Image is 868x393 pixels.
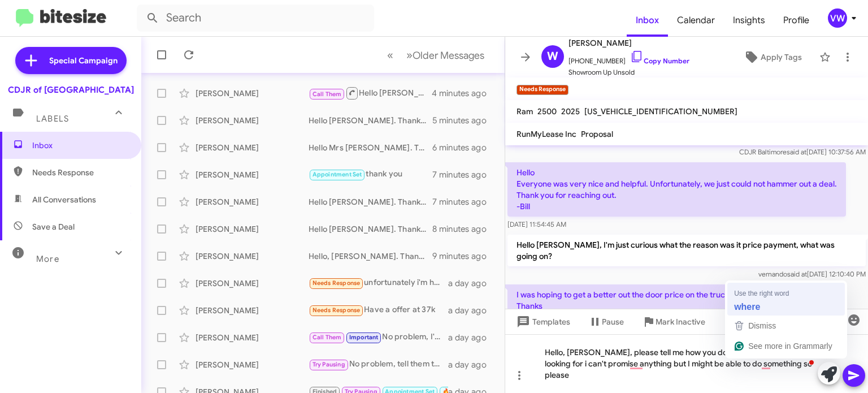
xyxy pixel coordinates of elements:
[602,312,624,332] span: Pause
[309,331,448,344] div: No problem, I'm very sorry for referring to you wrong.
[584,106,737,116] span: [US_VEHICLE_IDENTIFICATION_NUMBER]
[432,115,496,126] div: 5 minutes ago
[668,4,724,37] a: Calendar
[196,305,309,316] div: [PERSON_NAME]
[313,90,342,98] span: Call Them
[309,142,432,153] div: Hello Mrs [PERSON_NAME]. Thank you for your inquiry. Are you available to stop by either [DATE] o...
[818,8,856,28] button: vw
[32,140,128,151] span: Inbox
[568,36,689,50] span: [PERSON_NAME]
[507,284,738,316] p: I was hoping to get a better out the door price on the truck Thanks
[517,129,576,139] span: RunMyLease Inc
[758,270,866,278] span: vernando [DATE] 12:10:40 PM
[627,4,668,37] a: Inbox
[774,4,818,37] a: Profile
[656,312,705,332] span: Mark Inactive
[507,162,846,217] p: Hello Everyone was very nice and helpful. Unfortunately, we just could not hammer out a deal. Tha...
[32,167,128,178] span: Needs Response
[505,312,579,332] button: Templates
[309,358,448,371] div: No problem, tell them to ask for [PERSON_NAME] when he or she gets here. Thank you
[196,169,309,180] div: [PERSON_NAME]
[349,334,379,341] span: Important
[196,251,309,262] div: [PERSON_NAME]
[787,270,807,278] span: said at
[432,251,496,262] div: 9 minutes ago
[581,129,613,139] span: Proposal
[633,312,714,332] button: Mark Inactive
[196,359,309,370] div: [PERSON_NAME]
[309,251,432,262] div: Hello, [PERSON_NAME]. Thank you for your inquiry. Are you available to stop by either [DATE] or [...
[137,5,374,32] input: Search
[196,223,309,235] div: [PERSON_NAME]
[8,84,134,96] div: CDJR of [GEOGRAPHIC_DATA]
[561,106,580,116] span: 2025
[400,44,491,67] button: Next
[309,304,448,317] div: Have a offer at 37k
[309,277,448,290] div: unfortunately i'm hours away
[380,44,400,67] button: Previous
[36,114,69,124] span: Labels
[196,196,309,208] div: [PERSON_NAME]
[505,334,868,393] div: To enrich screen reader interactions, please activate Accessibility in Grammarly extension settings
[313,361,345,368] span: Try Pausing
[381,44,491,67] nav: Page navigation example
[432,169,496,180] div: 7 minutes ago
[313,171,362,178] span: Appointment Set
[448,359,496,370] div: a day ago
[514,312,570,332] span: Templates
[739,148,866,156] span: CDJR Baltimore [DATE] 10:37:56 AM
[432,88,496,99] div: 4 minutes ago
[196,115,309,126] div: [PERSON_NAME]
[313,306,361,314] span: Needs Response
[787,148,806,156] span: said at
[32,194,96,205] span: All Conversations
[196,332,309,343] div: [PERSON_NAME]
[432,196,496,208] div: 7 minutes ago
[761,47,802,67] span: Apply Tags
[731,47,814,67] button: Apply Tags
[448,305,496,316] div: a day ago
[387,48,393,62] span: «
[309,168,432,181] div: thank you
[448,278,496,289] div: a day ago
[313,334,342,341] span: Call Them
[309,196,432,208] div: Hello [PERSON_NAME]. Thank you for your inquiry. Are you available to stop by either [DATE] or [D...
[309,223,432,235] div: Hello [PERSON_NAME]. Thank you for your inquiry. Are you available to stop by either [DATE] or [D...
[196,278,309,289] div: [PERSON_NAME]
[36,254,59,264] span: More
[413,49,484,62] span: Older Messages
[196,142,309,153] div: [PERSON_NAME]
[630,57,689,65] a: Copy Number
[568,50,689,67] span: [PHONE_NUMBER]
[547,47,558,66] span: W
[448,332,496,343] div: a day ago
[432,142,496,153] div: 6 minutes ago
[15,47,127,74] a: Special Campaign
[507,220,566,228] span: [DATE] 11:54:45 AM
[309,86,432,100] div: Hello [PERSON_NAME]. Thank you for your inquiry. Are you available to stop by either [DATE] or [D...
[313,279,361,287] span: Needs Response
[517,106,533,116] span: Ram
[432,223,496,235] div: 8 minutes ago
[568,67,689,78] span: Showroom Up Unsold
[406,48,413,62] span: »
[724,4,774,37] a: Insights
[828,8,847,28] div: vw
[537,106,557,116] span: 2500
[32,221,75,232] span: Save a Deal
[507,235,866,266] p: Hello [PERSON_NAME], I'm just curious what the reason was it price payment, what was going on?
[517,85,568,95] small: Needs Response
[579,312,633,332] button: Pause
[49,55,118,66] span: Special Campaign
[196,88,309,99] div: [PERSON_NAME]
[309,115,432,126] div: Hello [PERSON_NAME]. Thank you for your inquiry. Are you available to stop by either [DATE] or [D...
